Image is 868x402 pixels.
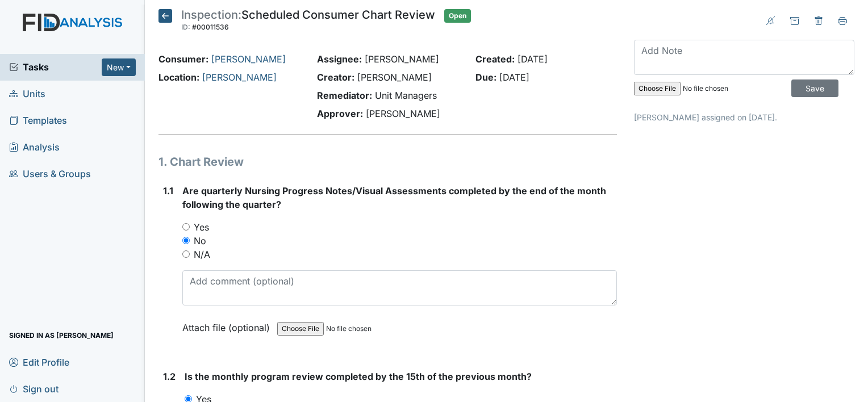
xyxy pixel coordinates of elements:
[194,220,209,234] label: Yes
[192,23,229,31] span: #00011536
[9,380,59,397] span: Sign out
[366,108,440,119] span: [PERSON_NAME]
[158,53,208,65] strong: Consumer:
[181,23,190,31] span: ID:
[518,53,548,65] span: [DATE]
[182,315,274,334] label: Attach file (optional)
[444,9,471,23] span: Open
[317,53,362,65] strong: Assignee:
[475,53,515,65] strong: Created:
[181,8,241,22] span: Inspection:
[9,60,102,74] a: Tasks
[182,237,190,244] input: No
[163,184,173,198] label: 1.1
[158,153,617,170] h1: 1. Chart Review
[475,72,496,83] strong: Due:
[9,353,69,371] span: Edit Profile
[365,53,439,65] span: [PERSON_NAME]
[163,370,176,383] label: 1.2
[634,111,854,123] p: [PERSON_NAME] assigned on [DATE].
[211,53,286,65] a: [PERSON_NAME]
[182,185,606,210] span: Are quarterly Nursing Progress Notes/Visual Assessments completed by the end of the month followi...
[158,72,199,83] strong: Location:
[9,85,45,103] span: Units
[194,234,206,248] label: No
[317,72,354,83] strong: Creator:
[791,79,838,97] input: Save
[182,250,190,258] input: N/A
[317,108,363,119] strong: Approver:
[317,90,372,101] strong: Remediator:
[194,248,210,261] label: N/A
[9,165,91,183] span: Users & Groups
[202,72,277,83] a: [PERSON_NAME]
[357,72,432,83] span: [PERSON_NAME]
[9,139,60,156] span: Analysis
[102,58,136,76] button: New
[9,326,114,344] span: Signed in as [PERSON_NAME]
[181,9,435,34] div: Scheduled Consumer Chart Review
[9,112,67,129] span: Templates
[185,371,532,382] span: Is the monthly program review completed by the 15th of the previous month?
[499,72,529,83] span: [DATE]
[182,223,190,231] input: Yes
[375,90,437,101] span: Unit Managers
